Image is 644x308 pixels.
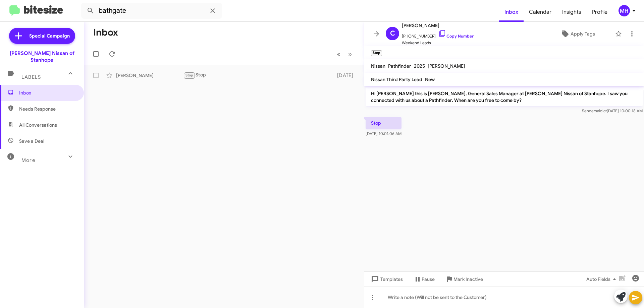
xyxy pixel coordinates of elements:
[543,28,612,40] button: Apply Tags
[116,72,183,79] div: [PERSON_NAME]
[19,138,44,144] span: Save a Deal
[582,108,643,113] span: Sender [DATE] 10:00:18 AM
[371,63,385,69] span: Nissan
[333,47,356,61] nav: Page navigation example
[571,28,595,40] span: Apply Tags
[93,27,118,38] h1: Inbox
[366,131,401,136] span: [DATE] 10:01:06 AM
[366,117,401,129] p: Stop
[9,28,75,44] a: Special Campaign
[371,50,382,56] small: Stop
[366,87,643,106] p: Hi [PERSON_NAME] this is [PERSON_NAME], General Sales Manager at [PERSON_NAME] Nissan of Stanhope...
[21,157,35,163] span: More
[334,72,359,79] div: [DATE]
[348,50,352,58] span: »
[619,5,630,16] div: MH
[370,273,403,285] span: Templates
[388,63,411,69] span: Pathfinder
[19,106,76,112] span: Needs Response
[19,89,76,96] span: Inbox
[499,2,524,22] a: Inbox
[185,73,194,77] span: Stop
[595,108,607,113] span: said at
[364,273,408,285] button: Templates
[402,40,474,46] span: Weekend Leads
[337,50,340,58] span: «
[19,122,57,128] span: All Conversations
[422,273,435,285] span: Pause
[613,5,637,16] button: MH
[581,273,624,285] button: Auto Fields
[557,2,587,22] a: Insights
[344,47,356,61] button: Next
[586,273,619,285] span: Auto Fields
[402,29,474,40] span: [PHONE_NUMBER]
[414,63,425,69] span: 2025
[183,71,334,79] div: Stop
[428,63,465,69] span: [PERSON_NAME]
[440,273,488,285] button: Mark Inactive
[438,34,474,39] a: Copy Number
[425,76,435,82] span: New
[371,76,422,82] span: Nissan Third Party Lead
[390,28,395,39] span: C
[81,3,222,19] input: Search
[29,33,70,39] span: Special Campaign
[402,21,474,29] span: [PERSON_NAME]
[408,273,440,285] button: Pause
[453,273,483,285] span: Mark Inactive
[524,2,557,22] a: Calendar
[333,47,344,61] button: Previous
[587,2,613,22] a: Profile
[21,74,41,80] span: Labels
